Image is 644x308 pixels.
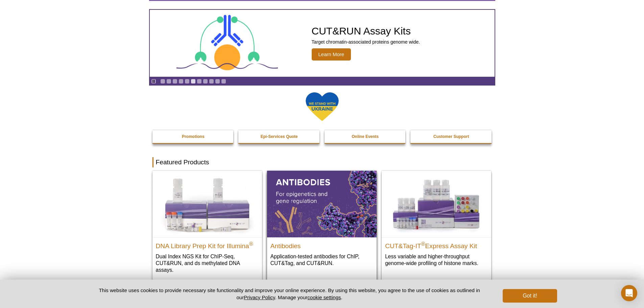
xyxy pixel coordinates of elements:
h2: Antibodies [270,239,373,250]
a: Go to slide 9 [209,79,214,84]
img: We Stand With Ukraine [305,92,339,122]
a: Go to slide 1 [160,79,165,84]
strong: Online Events [352,134,379,139]
a: Go to slide 10 [215,79,220,84]
a: CUT&RUN Assay Kits CUT&RUN Assay Kits Target chromatin-associated proteins genome wide. Learn More [150,10,495,77]
img: All Antibodies [267,171,377,237]
img: CUT&RUN Assay Kits [176,13,278,74]
strong: Epi-Services Quote [261,134,298,139]
a: Online Events [325,130,406,143]
strong: Promotions [182,134,205,139]
a: All Antibodies Antibodies Application-tested antibodies for ChIP, CUT&Tag, and CUT&RUN. [267,171,377,273]
a: Go to slide 3 [172,79,177,84]
p: Target chromatin-associated proteins genome wide. [312,39,420,45]
p: This website uses cookies to provide necessary site functionality and improve your online experie... [87,287,492,301]
a: Go to slide 7 [197,79,202,84]
a: DNA Library Prep Kit for Illumina DNA Library Prep Kit for Illumina® Dual Index NGS Kit for ChIP-... [152,171,262,280]
h2: Featured Products [152,157,492,167]
h2: CUT&RUN Assay Kits [312,26,420,36]
h2: DNA Library Prep Kit for Illumina [156,239,259,250]
img: CUT&Tag-IT® Express Assay Kit [382,171,491,237]
button: cookie settings [307,294,341,300]
img: DNA Library Prep Kit for Illumina [152,171,262,237]
a: Go to slide 2 [166,79,171,84]
h2: CUT&Tag-IT Express Assay Kit [385,239,488,250]
button: Got it! [503,289,557,303]
a: CUT&Tag-IT® Express Assay Kit CUT&Tag-IT®Express Assay Kit Less variable and higher-throughput ge... [382,171,491,273]
p: Less variable and higher-throughput genome-wide profiling of histone marks​. [385,253,488,267]
a: Promotions [152,130,234,143]
a: Go to slide 11 [221,79,226,84]
span: Learn More [312,48,351,61]
sup: ® [421,241,425,246]
a: Toggle autoplay [151,79,156,84]
p: Dual Index NGS Kit for ChIP-Seq, CUT&RUN, and ds methylated DNA assays. [156,253,259,274]
a: Go to slide 5 [185,79,190,84]
sup: ® [249,241,253,246]
p: Application-tested antibodies for ChIP, CUT&Tag, and CUT&RUN. [270,253,373,267]
article: CUT&RUN Assay Kits [150,10,495,77]
a: Privacy Policy [244,294,275,300]
a: Epi-Services Quote [238,130,320,143]
a: Go to slide 8 [203,79,208,84]
a: Go to slide 4 [178,79,184,84]
strong: Customer Support [433,134,469,139]
a: Customer Support [410,130,492,143]
div: Open Intercom Messenger [621,285,637,301]
a: Go to slide 6 [191,79,196,84]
